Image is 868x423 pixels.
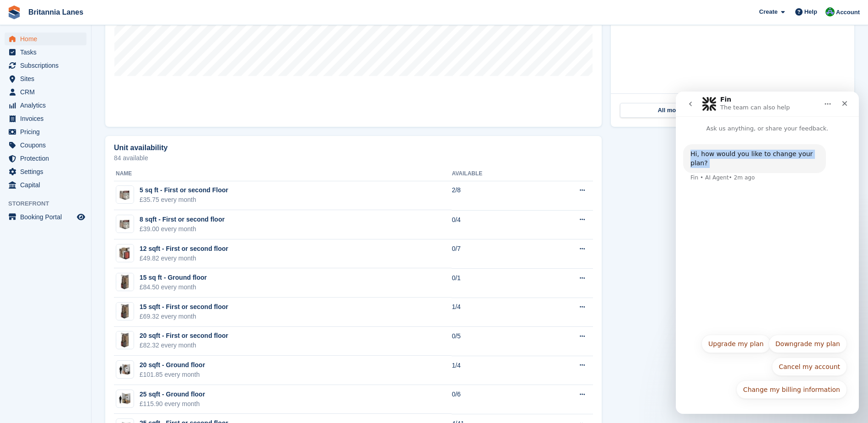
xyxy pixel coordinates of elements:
td: 0/4 [452,210,539,239]
a: menu [5,33,86,45]
a: menu [5,112,86,125]
img: Hayden Fry [825,7,835,16]
span: Pricing [20,125,75,138]
td: 0/1 [452,268,539,298]
a: menu [5,139,86,152]
img: Locker%20Medium%202%20-%20Plain.jpg [116,244,134,262]
div: 25 sqft - Ground floor [140,390,205,399]
span: Analytics [20,99,75,112]
td: 0/5 [452,327,539,356]
a: All move ins [620,103,731,118]
span: CRM [20,86,75,98]
td: 1/4 [452,298,539,327]
a: menu [5,211,86,223]
img: Locker%20Small%20-%20Plain.jpg [116,186,134,203]
img: stora-icon-8386f47178a22dfd0bd8f6a31ec36ba5ce8667c1dd55bd0f319d3a0aa187defe.svg [7,5,21,19]
a: menu [5,72,86,85]
img: Locker%20Large%20-%20Plain.jpg [116,303,134,320]
td: 1/4 [452,356,539,385]
td: 0/7 [452,239,539,269]
img: Locker%20Large%20-%20Plain.jpg [116,331,134,349]
div: 20 sqft - First or second floor [140,331,228,341]
a: menu [5,46,86,59]
div: £101.85 every month [140,370,205,380]
img: Locker%20Small%20-%20Plain.jpg [116,215,134,233]
div: £82.32 every month [140,341,228,350]
span: Home [20,33,75,45]
span: Subscriptions [20,59,75,72]
div: £69.32 every month [140,312,228,321]
a: Britannia Lanes [25,5,87,20]
div: £84.50 every month [140,282,207,292]
p: 84 available [114,155,593,161]
a: menu [5,125,86,138]
div: 20 sqft - Ground floor [140,360,205,370]
td: 2/8 [452,181,539,210]
th: Name [114,167,452,181]
img: Locker%20Large%20-%20Plain.jpg [116,273,134,291]
div: 5 sq ft - First or second Floor [140,185,228,195]
a: menu [5,59,86,72]
a: menu [5,165,86,178]
a: menu [5,152,86,165]
div: 12 sqft - First or second floor [140,244,228,254]
div: £35.75 every month [140,195,228,205]
h2: Unit availability [114,144,167,152]
td: 0/6 [452,385,539,414]
img: 20-sqft-unit.jpg [116,363,134,376]
span: Protection [20,152,75,165]
iframe: Intercom live chat [676,92,859,414]
span: Help [804,7,817,16]
span: Tasks [20,46,75,59]
div: £115.90 every month [140,399,205,409]
a: Preview store [75,211,86,222]
span: Storefront [8,199,91,208]
a: menu [5,179,86,191]
th: Available [452,167,539,181]
span: Sites [20,72,75,85]
div: 8 sqft - First or second floor [140,215,225,224]
span: Settings [20,165,75,178]
a: menu [5,86,86,98]
img: 25-sqft-unit.jpg [116,392,134,405]
div: 15 sqft - First or second floor [140,302,228,312]
span: Account [836,8,860,17]
span: Capital [20,179,75,191]
span: Coupons [20,139,75,152]
div: 15 sq ft - Ground floor [140,273,207,282]
div: £39.00 every month [140,224,225,234]
span: Create [759,7,777,16]
span: Invoices [20,112,75,125]
div: £49.82 every month [140,254,228,263]
a: menu [5,99,86,112]
span: Booking Portal [20,211,75,223]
